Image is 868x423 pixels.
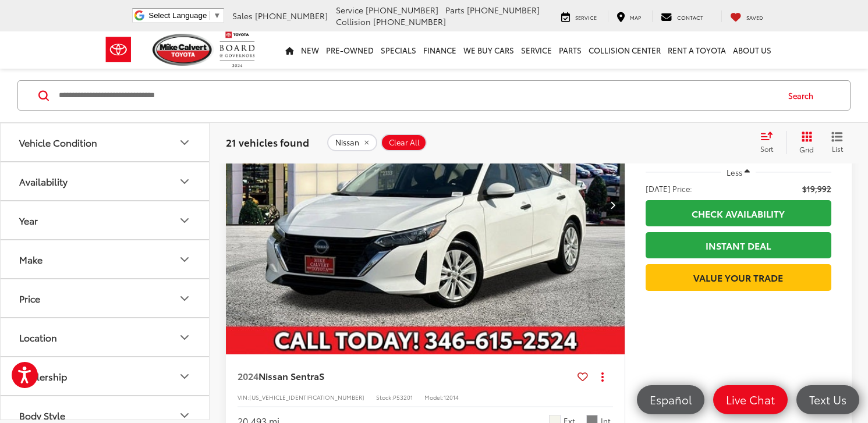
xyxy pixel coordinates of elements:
[802,183,831,194] span: $19,992
[644,392,697,407] span: Español
[760,144,773,154] span: Sort
[677,13,703,21] span: Contact
[19,137,97,148] div: Vehicle Condition
[424,393,444,401] span: Model:
[19,293,40,304] div: Price
[552,10,605,22] a: Service
[637,385,704,414] a: Español
[282,31,297,69] a: Home
[335,138,359,147] span: Nissan
[178,369,192,383] div: Dealership
[255,10,328,22] span: [PHONE_NUMBER]
[97,31,140,69] img: Toyota
[366,4,438,16] span: [PHONE_NUMBER]
[213,11,221,20] span: ▼
[1,162,210,200] button: AvailabilityAvailability
[746,13,763,21] span: Saved
[720,392,781,407] span: Live Chat
[1,240,210,278] button: MakeMake
[601,184,625,225] button: Next image
[803,392,852,407] span: Text Us
[210,11,210,20] span: ​
[225,55,626,354] div: 2024 Nissan Sentra S 0
[19,254,42,265] div: Make
[238,393,249,401] span: VIN:
[319,369,324,382] span: S
[467,4,540,16] span: [PHONE_NUMBER]
[777,81,830,110] button: Search
[178,408,192,422] div: Body Style
[238,369,573,382] a: 2024Nissan SentraS
[664,31,729,69] a: Rent a Toyota
[831,144,843,154] span: List
[1,201,210,239] button: YearYear
[336,4,363,16] span: Service
[377,31,420,69] a: Specials
[19,215,38,226] div: Year
[178,292,192,305] div: Price
[646,264,831,290] a: Value Your Trade
[796,385,859,414] a: Text Us
[630,13,641,21] span: Map
[1,318,210,356] button: LocationLocation
[238,369,258,382] span: 2024
[593,366,613,386] button: Actions
[226,135,309,149] span: 21 vehicles found
[646,232,831,258] a: Instant Deal
[799,144,814,154] span: Grid
[323,31,377,69] a: Pre-Owned
[1,123,210,161] button: Vehicle ConditionVehicle Condition
[232,10,253,22] span: Sales
[652,10,712,22] a: Contact
[786,131,823,154] button: Grid View
[727,167,742,177] span: Less
[19,332,57,343] div: Location
[721,10,772,22] a: My Saved Vehicles
[713,385,788,414] a: Live Chat
[327,134,377,151] button: remove Nissan
[420,31,460,69] a: Finance
[823,131,852,154] button: List View
[178,330,192,344] div: Location
[376,393,393,401] span: Stock:
[148,11,221,20] a: Select Language​
[58,81,777,109] input: Search by Make, Model, or Keyword
[19,371,67,382] div: Dealership
[445,4,465,16] span: Parts
[721,162,756,183] button: Less
[178,175,192,189] div: Availability
[393,393,413,401] span: P53201
[336,16,371,27] span: Collision
[297,31,323,69] a: New
[178,214,192,228] div: Year
[646,200,831,226] a: Check Availability
[729,31,775,69] a: About Us
[444,393,459,401] span: 12014
[225,55,626,354] a: 2024 Nissan Sentra S2024 Nissan Sentra S2024 Nissan Sentra S2024 Nissan Sentra S
[585,31,664,69] a: Collision Center
[258,369,319,382] span: Nissan Sentra
[601,372,604,381] span: dropdown dots
[153,34,214,66] img: Mike Calvert Toyota
[1,279,210,317] button: PricePrice
[1,357,210,395] button: DealershipDealership
[646,183,692,194] span: [DATE] Price:
[19,410,65,421] div: Body Style
[381,134,427,151] button: Clear All
[148,11,207,20] span: Select Language
[460,31,518,69] a: WE BUY CARS
[575,13,597,21] span: Service
[389,138,420,147] span: Clear All
[555,31,585,69] a: Parts
[754,131,786,154] button: Select sort value
[373,16,446,27] span: [PHONE_NUMBER]
[178,253,192,266] div: Make
[249,393,364,401] span: [US_VEHICLE_IDENTIFICATION_NUMBER]
[19,176,68,187] div: Availability
[178,136,192,150] div: Vehicle Condition
[608,10,650,22] a: Map
[518,31,555,69] a: Service
[225,55,626,356] img: 2024 Nissan Sentra S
